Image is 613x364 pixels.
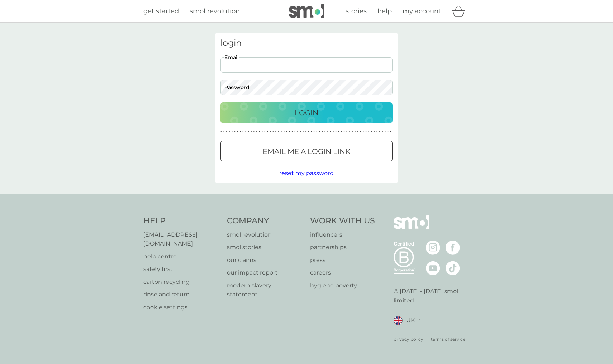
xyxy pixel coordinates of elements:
p: ● [286,130,288,134]
p: ● [256,130,257,134]
a: terms of service [431,336,465,343]
button: Login [220,102,393,123]
p: ● [294,130,296,134]
p: cookie settings [143,303,220,312]
p: ● [275,130,277,134]
button: Email me a login link [220,141,393,161]
span: stories [346,7,367,15]
p: ● [229,130,230,134]
p: ● [346,130,348,134]
p: ● [237,130,238,134]
p: ● [365,130,367,134]
a: smol revolution [190,6,240,16]
p: ● [341,130,342,134]
span: reset my password [279,170,334,176]
a: safety first [143,264,220,274]
span: get started [143,7,179,15]
p: ● [297,130,299,134]
p: ● [316,130,318,134]
p: ● [239,130,241,134]
a: help centre [143,252,220,261]
p: Email me a login link [263,146,350,157]
h3: login [220,38,393,48]
a: modern slavery statement [227,281,303,299]
span: smol revolution [190,7,240,15]
p: ● [308,130,309,134]
p: ● [264,130,266,134]
span: my account [403,7,441,15]
p: Login [295,107,318,118]
span: help [377,7,392,15]
p: ● [253,130,255,134]
a: press [310,256,375,265]
p: ● [251,130,252,134]
a: influencers [310,230,375,239]
a: our impact report [227,268,303,277]
a: carton recycling [143,277,220,287]
p: ● [349,130,350,134]
p: ● [322,130,323,134]
p: ● [223,130,225,134]
h4: Help [143,215,220,227]
a: our claims [227,256,303,265]
p: ● [374,130,375,134]
p: ● [360,130,361,134]
p: ● [303,130,304,134]
p: ● [245,130,247,134]
p: ● [272,130,274,134]
p: ● [248,130,249,134]
p: ● [338,130,339,134]
p: © [DATE] - [DATE] smol limited [394,287,470,305]
p: ● [234,130,236,134]
p: [EMAIL_ADDRESS][DOMAIN_NAME] [143,230,220,248]
button: reset my password [279,169,334,178]
p: ● [311,130,312,134]
p: ● [289,130,290,134]
p: ● [319,130,320,134]
a: hygiene poverty [310,281,375,290]
p: ● [220,130,222,134]
a: stories [346,6,367,16]
p: ● [376,130,378,134]
span: UK [406,316,415,325]
p: ● [242,130,244,134]
p: ● [390,130,391,134]
p: ● [291,130,293,134]
p: ● [278,130,279,134]
p: ● [333,130,334,134]
p: ● [335,130,337,134]
p: ● [371,130,372,134]
p: ● [226,130,227,134]
p: ● [387,130,389,134]
h4: Work With Us [310,215,375,227]
p: ● [379,130,380,134]
p: ● [355,130,356,134]
p: ● [300,130,301,134]
h4: Company [227,215,303,227]
a: smol revolution [227,230,303,239]
p: ● [270,130,271,134]
a: partnerships [310,243,375,252]
img: smol [289,4,324,18]
p: ● [305,130,306,134]
img: visit the smol Tiktok page [446,261,460,275]
a: my account [403,6,441,16]
a: privacy policy [394,336,423,343]
a: careers [310,268,375,277]
a: rinse and return [143,290,220,299]
img: visit the smol Youtube page [426,261,440,275]
p: ● [313,130,315,134]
